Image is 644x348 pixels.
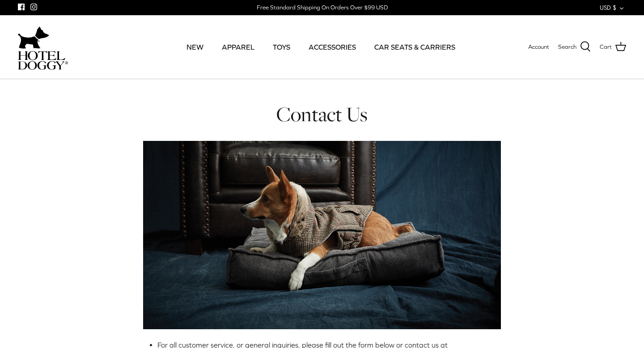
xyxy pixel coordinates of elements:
[301,32,364,62] a: ACCESSORIES
[528,43,549,50] span: Account
[133,32,508,62] div: Primary navigation
[30,4,37,10] a: Instagram
[18,102,626,127] h1: Contact Us
[18,4,25,10] a: Facebook
[600,41,626,53] a: Cart
[18,51,68,70] img: hoteldoggycom
[600,42,612,52] span: Cart
[366,32,463,62] a: CAR SEATS & CARRIERS
[257,4,388,12] div: Free Standard Shipping On Orders Over $99 USD
[178,32,212,62] a: NEW
[528,42,549,52] a: Account
[257,1,388,14] a: Free Standard Shipping On Orders Over $99 USD
[18,24,68,70] a: hoteldoggycom
[558,42,576,52] span: Search
[265,32,298,62] a: TOYS
[214,32,263,62] a: APPAREL
[558,41,591,53] a: Search
[18,24,49,51] img: dog-icon.svg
